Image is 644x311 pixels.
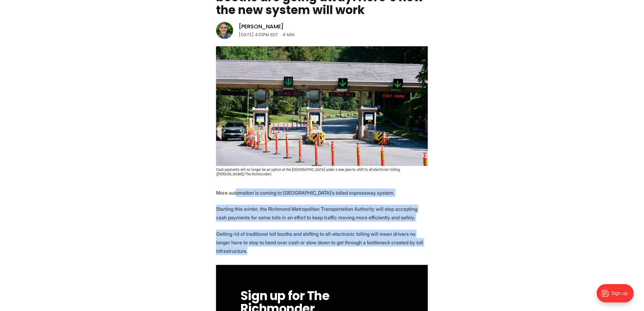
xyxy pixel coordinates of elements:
img: Graham Moomaw [216,22,233,39]
p: Starting this winter, the Richmond Metropolitan Transportation Authority will stop accepting cash... [216,205,428,222]
span: 4 min [282,31,295,38]
a: [PERSON_NAME] [239,23,284,30]
time: [DATE] 4:01PM EDT [239,31,278,38]
span: Cash payments will no longer be an option at the [GEOGRAPHIC_DATA] under a new plan to shift to a... [216,167,401,176]
p: Getting rid of traditional toll booths and shifting to all-electronic tolling will mean drivers n... [216,230,428,255]
iframe: portal-trigger [592,281,644,311]
p: More automation is coming to [GEOGRAPHIC_DATA]’s tolled expressway system. [216,189,428,197]
img: Some of Richmond’s old-school toll booths are going away. Here’s how the new system will work [216,46,428,166]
